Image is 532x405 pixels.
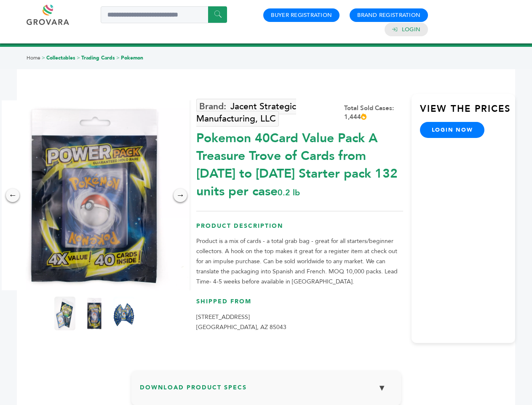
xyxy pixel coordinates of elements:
img: Pokemon 40-Card Value Pack – A Treasure Trove of Cards from 1996 to 2024 - Starter pack! 132 unit... [113,297,134,330]
a: Buyer Registration [271,11,332,19]
h3: Download Product Specs [140,379,393,403]
div: ← [6,189,19,202]
h3: Shipped From [196,297,403,312]
p: [STREET_ADDRESS] [GEOGRAPHIC_DATA], AZ 85043 [196,312,403,332]
a: Jacent Strategic Manufacturing, LLC [196,99,296,127]
p: Product is a mix of cards - a total grab bag - great for all starters/beginner collectors. A hook... [196,236,403,287]
a: Home [27,54,40,61]
div: → [174,189,187,202]
a: Collectables [46,54,75,61]
button: ▼ [372,379,393,397]
img: Pokemon 40-Card Value Pack – A Treasure Trove of Cards from 1996 to 2024 - Starter pack! 132 unit... [54,297,75,330]
span: > [42,54,45,61]
a: Login [402,26,420,33]
h3: View the Prices [420,103,515,122]
a: Pokemon [121,54,143,61]
span: > [116,54,120,61]
a: login now [420,122,485,138]
a: Trading Cards [81,54,115,61]
span: > [77,54,80,61]
span: 0.2 lb [278,187,300,198]
a: Brand Registration [357,11,420,19]
h3: Product Description [196,222,403,237]
div: Pokemon 40Card Value Pack A Treasure Trove of Cards from [DATE] to [DATE] Starter pack 132 units ... [196,125,403,200]
input: Search a product or brand... [101,6,227,23]
div: Total Sold Cases: 1,444 [344,104,403,121]
img: Pokemon 40-Card Value Pack – A Treasure Trove of Cards from 1996 to 2024 - Starter pack! 132 unit... [84,297,105,330]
